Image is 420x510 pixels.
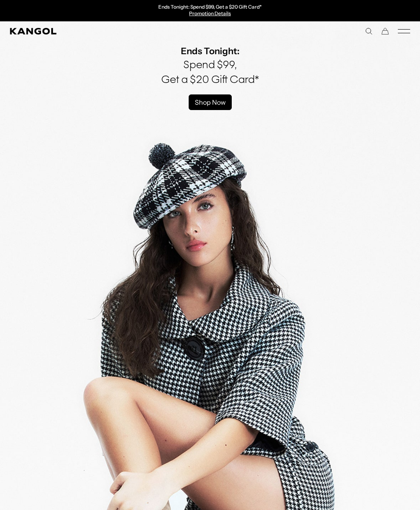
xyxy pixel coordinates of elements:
div: Announcement [126,4,294,17]
button: Cart [381,28,389,35]
strong: Ends Tonight: [181,46,240,57]
summary: Search here [365,28,372,35]
div: 1 of 2 [126,4,294,17]
a: Promotion Details [189,10,231,16]
a: Shop Now [189,94,232,110]
p: Ends Tonight: Spend $99, Get a $20 Gift Card* [158,4,262,11]
h4: Spend $99, [161,58,259,73]
slideshow-component: Announcement bar [126,4,294,17]
h4: Get a $20 Gift Card* [161,73,259,88]
a: Kangol [10,28,210,34]
button: Mobile Menu [398,28,410,35]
